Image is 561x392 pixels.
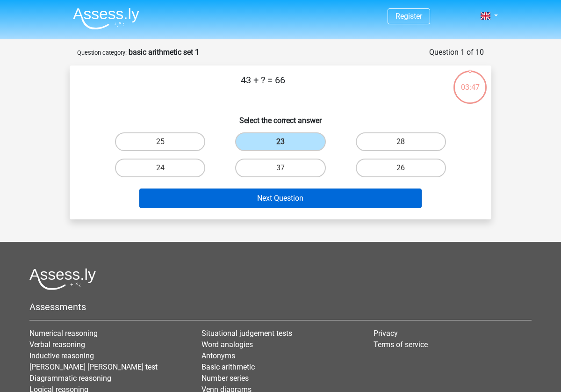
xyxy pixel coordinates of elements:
label: 24 [115,159,205,177]
a: Privacy [374,329,398,338]
a: Verbal reasoning [29,340,85,349]
img: Assessly logo [29,268,96,290]
a: Register [396,12,422,21]
a: Antonyms [201,351,235,360]
p: 43 + ? = 66 [85,73,441,101]
a: Basic arithmetic [201,363,255,371]
label: 26 [356,159,446,177]
a: Number series [201,374,249,383]
div: 03:47 [453,70,488,93]
a: Numerical reasoning [29,329,98,338]
div: Question 1 of 10 [429,47,484,58]
label: 28 [356,132,446,151]
img: Assessly [73,7,139,29]
a: Terms of service [374,340,428,349]
small: Question category: [77,49,127,56]
strong: basic arithmetic set 1 [129,48,199,57]
h5: Assessments [29,301,532,312]
label: 25 [115,132,205,151]
button: Next Question [139,189,422,208]
a: [PERSON_NAME] [PERSON_NAME] test [29,363,158,371]
a: Inductive reasoning [29,351,94,360]
a: Word analogies [201,340,253,349]
a: Situational judgement tests [201,329,292,338]
a: Diagrammatic reasoning [29,374,111,383]
label: 23 [235,132,325,151]
label: 37 [235,159,325,177]
h6: Select the correct answer [85,109,476,125]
